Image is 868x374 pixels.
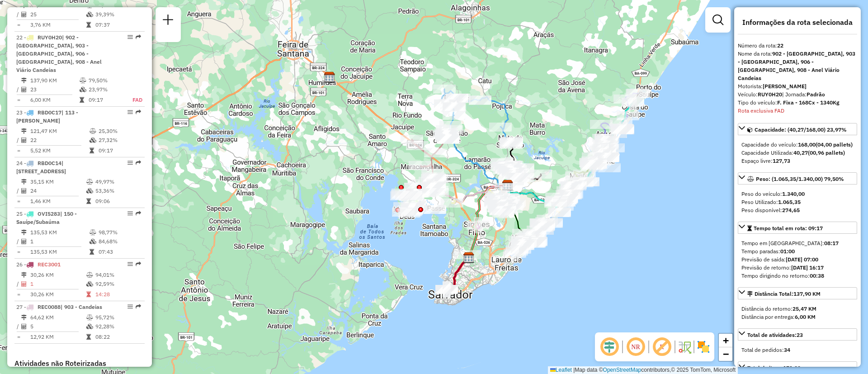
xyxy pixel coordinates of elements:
[741,264,854,272] div: Previsão de retorno:
[30,332,86,341] td: 12,92 KM
[30,136,89,145] td: 22
[30,279,86,289] td: 1
[793,290,821,297] span: 137,90 KM
[625,336,646,358] span: Ocultar NR
[136,304,141,309] em: Rota exportada
[16,109,78,124] span: | 113 - [PERSON_NAME]
[738,328,857,341] a: Total de atividades:23
[127,34,133,40] em: Opções
[797,331,803,338] strong: 23
[782,190,805,197] strong: 1.340,00
[30,197,86,206] td: 1,46 KM
[90,148,94,153] i: Tempo total em rota
[738,50,857,82] div: Nome da rota:
[21,315,27,320] i: Distância Total
[95,279,141,289] td: 92,59%
[95,322,141,331] td: 92,28%
[709,11,727,29] a: Exibir filtros
[30,290,86,299] td: 30,26 KM
[136,34,141,40] em: Rota exportada
[30,177,86,186] td: 35,15 KM
[86,324,93,329] i: % de utilização da cubagem
[98,228,141,237] td: 98,77%
[719,347,732,361] a: Zoom out
[786,256,818,263] strong: [DATE] 07:00
[738,107,857,115] div: Rota exclusiva FAD
[21,78,27,83] i: Distância Total
[127,109,133,115] em: Opções
[738,18,857,27] h4: Informações da rota selecionada
[38,303,61,310] span: REC0088
[16,303,102,310] span: 27 -
[816,141,853,148] strong: (04,00 pallets)
[38,210,60,217] span: OVI5283
[30,247,89,256] td: 135,53 KM
[95,197,141,206] td: 09:06
[738,287,857,299] a: Distância Total:137,90 KM
[95,313,141,322] td: 95,72%
[719,334,732,347] a: Zoom in
[90,239,96,244] i: % de utilização da cubagem
[95,186,141,195] td: 53,36%
[21,137,27,143] i: Total de Atividades
[738,236,857,284] div: Tempo total em rota: 09:17
[86,292,91,297] i: Tempo total em rota
[88,76,123,85] td: 79,50%
[798,141,816,148] strong: 168,00
[16,160,66,175] span: | [STREET_ADDRESS]
[741,305,854,313] div: Distância do retorno:
[810,272,824,279] strong: 00:38
[677,340,692,354] img: Fluxo de ruas
[30,313,86,322] td: 64,62 KM
[21,128,27,134] i: Distância Total
[38,261,61,268] span: REC3001
[38,160,61,166] span: RBD0C14
[30,186,86,195] td: 24
[782,207,800,213] strong: 274,65
[30,237,89,246] td: 1
[754,225,823,232] span: Tempo total em rota: 09:17
[95,20,141,29] td: 07:37
[136,211,141,216] em: Rota exportada
[16,146,21,155] td: =
[738,123,857,135] a: Capacidade: (40,27/168,00) 23,97%
[16,210,77,225] span: | 150 - Sauípe/Subaúma
[80,87,86,92] i: % de utilização da cubagem
[90,230,96,235] i: % de utilização do peso
[86,315,93,320] i: % de utilização do peso
[98,237,141,246] td: 84,68%
[16,34,102,73] span: | 902 - [GEOGRAPHIC_DATA], 903 - [GEOGRAPHIC_DATA], 906 - [GEOGRAPHIC_DATA], 908 - Anel Viário Ca...
[86,179,93,185] i: % de utilização do peso
[651,336,673,358] span: Exibir rótulo
[86,199,91,204] i: Tempo total em rota
[738,99,857,107] div: Tipo do veículo:
[16,332,21,341] td: =
[98,247,141,256] td: 07:43
[793,149,808,156] strong: 40,27
[738,137,857,169] div: Capacidade: (40,27/168,00) 23,97%
[90,128,96,134] i: % de utilização do peso
[738,301,857,325] div: Distância Total:137,90 KM
[723,348,729,360] span: −
[16,197,21,206] td: =
[16,237,21,246] td: /
[21,188,27,194] i: Total de Atividades
[741,239,854,247] div: Tempo em [GEOGRAPHIC_DATA]:
[14,359,145,368] h4: Atividades não Roteirizadas
[782,91,825,98] span: | Jornada:
[21,272,27,278] i: Distância Total
[136,261,141,267] em: Rota exportada
[16,261,61,268] span: 26 -
[16,136,21,145] td: /
[80,78,86,83] i: % de utilização do peso
[86,12,93,17] i: % de utilização da cubagem
[747,290,821,298] div: Distância Total:
[80,97,84,103] i: Tempo total em rota
[30,146,89,155] td: 5,52 KM
[502,180,514,191] img: CDD Camaçari
[21,87,27,92] i: Total de Atividades
[738,82,857,90] div: Motorista:
[824,240,839,246] strong: 08:17
[758,91,782,98] strong: RUY0H20
[791,264,824,271] strong: [DATE] 16:17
